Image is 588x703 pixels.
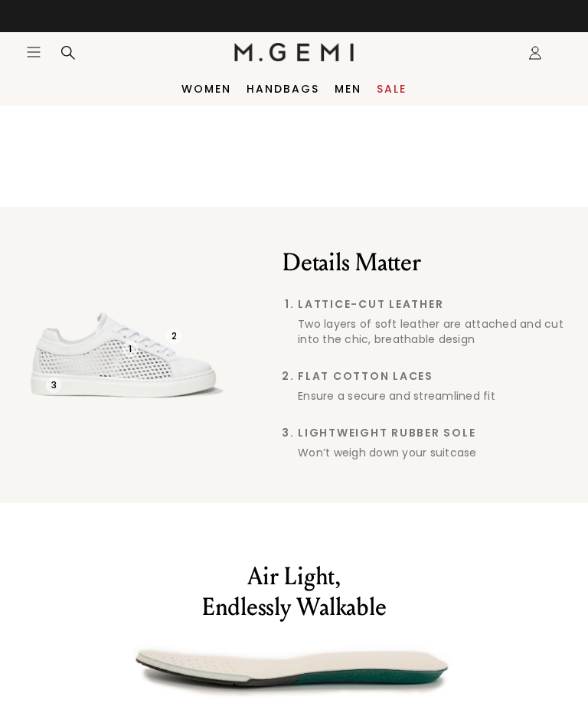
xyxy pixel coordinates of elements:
div: Won’t weigh down your suitcase [298,445,577,460]
div: Ensure a secure and streamlined fit [298,388,577,404]
button: Open site menu [26,44,41,60]
a: Sale [377,83,407,95]
div: Air Light, [46,561,542,592]
img: M.Gemi [234,43,354,61]
span: LATTICE-CUT LEATHER [298,298,577,310]
span: LIGHTWEIGHT RUBBER SOLE [298,427,577,439]
a: Handbags [247,83,319,95]
a: Men [335,83,361,95]
div: 2 [166,329,181,344]
div: 1 [122,342,138,357]
div: 3 [46,378,61,393]
span: flat cotton laces [298,370,577,382]
div: Two layers of soft leather are attached and cut into the chic, breathable design [298,316,577,347]
h2: Details Matter [283,247,577,278]
a: Women [181,83,231,95]
div: Endlessly Walkable [46,592,542,623]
